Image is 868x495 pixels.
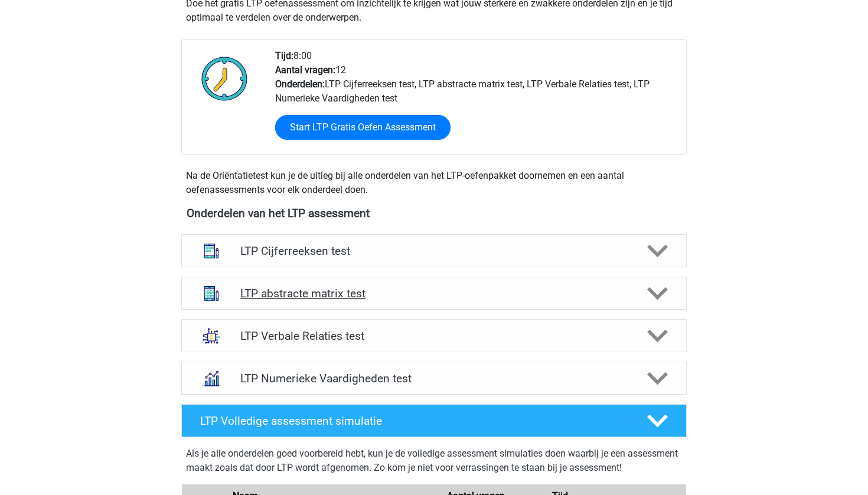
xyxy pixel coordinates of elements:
[275,64,335,76] b: Aantal vragen:
[196,320,227,351] img: analogieen
[240,244,627,258] h4: LTP Cijferreeksen test
[187,206,681,220] h4: Onderdelen van het LTP assessment
[240,287,627,300] h4: LTP abstracte matrix test
[186,447,682,480] div: Als je alle onderdelen goed voorbereid hebt, kun je de volledige assessment simulaties doen waarb...
[177,234,691,267] a: cijferreeksen LTP Cijferreeksen test
[196,278,227,309] img: abstracte matrices
[177,319,691,352] a: analogieen LTP Verbale Relaties test
[181,169,687,197] div: Na de Oriëntatietest kun je de uitleg bij alle onderdelen van het LTP-oefenpakket doornemen en ee...
[195,49,254,108] img: Klok
[266,49,686,154] div: 8:00 12 LTP Cijferreeksen test, LTP abstracte matrix test, LTP Verbale Relaties test, LTP Numerie...
[275,78,325,90] b: Onderdelen:
[177,404,691,437] a: LTP Volledige assessment simulatie
[177,362,691,395] a: numeriek redeneren LTP Numerieke Vaardigheden test
[177,277,691,310] a: abstracte matrices LTP abstracte matrix test
[240,329,627,343] h4: LTP Verbale Relaties test
[275,50,293,61] b: Tijd:
[196,235,227,266] img: cijferreeksen
[200,414,628,428] h4: LTP Volledige assessment simulatie
[240,372,627,385] h4: LTP Numerieke Vaardigheden test
[275,115,451,140] a: Start LTP Gratis Oefen Assessment
[196,363,227,394] img: numeriek redeneren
